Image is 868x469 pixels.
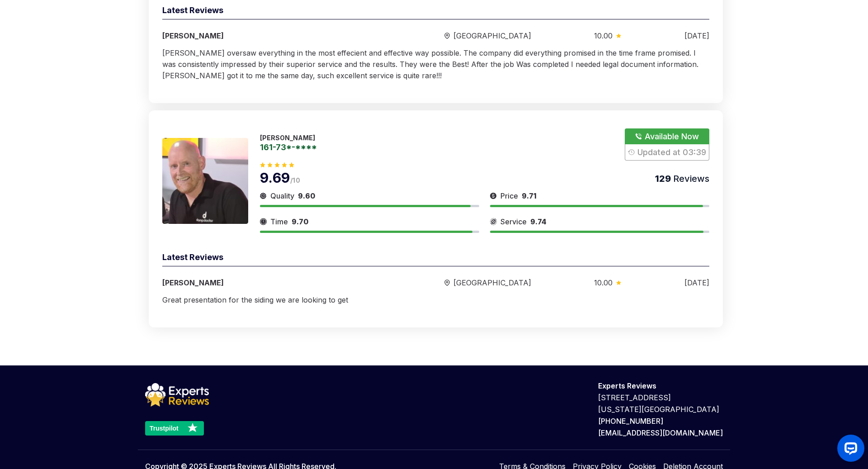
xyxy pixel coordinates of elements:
span: 10.00 [594,277,613,288]
span: Quality [270,190,294,201]
span: [GEOGRAPHIC_DATA] [453,277,531,288]
span: Great presentation for the siding we are looking to get [162,295,348,304]
span: [GEOGRAPHIC_DATA] [453,30,531,41]
span: /10 [290,176,300,184]
img: slider icon [444,33,450,39]
span: 129 [655,173,671,184]
a: Trustpilot [145,421,209,436]
text: Trustpilot [150,425,179,432]
div: Latest Reviews [162,4,709,19]
span: Service [500,216,527,227]
p: [EMAIL_ADDRESS][DOMAIN_NAME] [598,427,723,439]
p: Experts Reviews [598,380,723,392]
img: slider icon [260,216,267,227]
span: Reviews [671,173,709,184]
span: 9.71 [522,191,537,200]
div: [DATE] [684,30,709,41]
img: slider icon [444,280,450,286]
span: 9.70 [292,217,308,226]
div: [PERSON_NAME] [162,277,381,288]
img: slider icon [616,33,621,38]
span: [PERSON_NAME] oversaw everything in the most effecient and effective way possible. The company di... [162,48,698,80]
img: logo [145,383,209,407]
img: slider icon [490,190,497,201]
p: [PHONE_NUMBER] [598,415,723,427]
img: slider icon [260,190,267,201]
span: 9.69 [260,170,290,186]
div: Latest Reviews [162,251,709,266]
span: Price [500,190,518,201]
p: [PERSON_NAME] [260,134,317,142]
img: slider icon [616,280,621,285]
span: 9.60 [298,191,315,200]
p: [STREET_ADDRESS] [598,392,723,403]
img: avtar.png [162,138,248,224]
span: Time [270,216,288,227]
div: [PERSON_NAME] [162,30,381,41]
p: [US_STATE][GEOGRAPHIC_DATA] [598,403,723,415]
div: [DATE] [684,277,709,288]
span: 10.00 [594,30,613,41]
iframe: OpenWidget widget [830,431,868,469]
span: 9.74 [530,217,547,226]
img: slider icon [490,216,497,227]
